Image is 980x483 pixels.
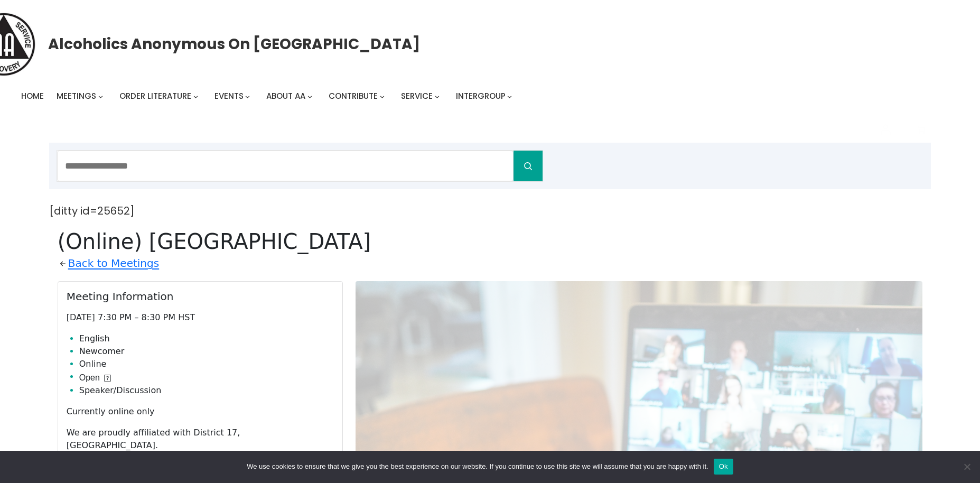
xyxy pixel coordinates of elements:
[58,229,923,254] h1: (Online) [GEOGRAPHIC_DATA]
[98,94,103,99] button: Meetings submenu
[193,94,198,99] button: Order Literature submenu
[307,94,312,99] button: About AA submenu
[48,31,420,57] a: Alcoholics Anonymous on [GEOGRAPHIC_DATA]
[507,94,512,99] button: Intergroup submenu
[79,371,111,384] button: Open
[119,90,191,101] span: Order Literature
[911,120,931,140] button: 0 items in cart, total price of $0.00
[872,116,899,143] a: Login
[714,459,733,475] button: Ok
[456,90,506,101] span: Intergroup
[67,405,334,418] p: Currently online only
[67,426,334,452] p: We are proudly affiliated with District 17, [GEOGRAPHIC_DATA].
[67,290,334,303] h2: Meeting Information
[21,90,44,101] span: Home
[21,89,44,104] a: Home
[79,332,334,345] li: English
[49,202,931,220] div: [ditty id=25652]
[68,254,159,273] a: Back to Meetings
[456,89,506,104] a: Intergroup
[79,345,334,358] li: Newcomer
[57,90,96,101] span: Meetings
[245,94,250,99] button: Events submenu
[329,89,378,104] a: Contribute
[79,371,100,384] span: Open
[214,89,244,104] a: Events
[266,89,305,104] a: About AA
[21,89,516,104] nav: Intergroup
[435,94,440,99] button: Service submenu
[380,94,385,99] button: Contribute submenu
[401,90,433,101] span: Service
[247,461,708,472] span: We use cookies to ensure that we give you the best experience on our website. If you continue to ...
[514,151,543,181] button: Search
[67,311,334,324] p: [DATE] 7:30 PM – 8:30 PM HST
[57,89,96,104] a: Meetings
[962,461,972,472] span: No
[266,90,305,101] span: About AA
[401,89,433,104] a: Service
[329,90,378,101] span: Contribute
[79,384,334,397] li: Speaker/Discussion
[79,358,334,370] li: Online
[214,90,244,101] span: Events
